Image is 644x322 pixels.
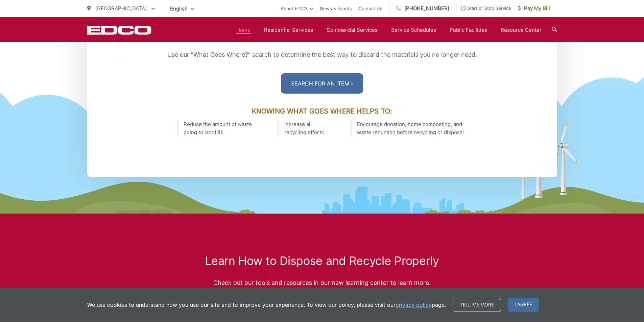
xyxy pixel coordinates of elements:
[87,25,151,35] a: EDCD logo. Return to the homepage.
[95,5,147,11] span: [GEOGRAPHIC_DATA]
[508,298,539,312] span: I agree
[128,107,517,115] h3: Knowing What Goes Where Helps To:
[350,120,468,137] li: Encourage donation, home composting, and waste reduction before recycling or disposal
[320,4,352,13] a: News & Events
[359,4,382,13] a: Contact Us
[327,26,378,34] a: Commercial Services
[236,26,251,34] a: Home
[281,4,313,13] a: About EDCO
[278,120,330,137] li: Increase all recycling efforts
[177,120,258,137] li: Reduce the amount of waste going to landfills
[87,278,557,288] p: Check out our tools and resources in our new learning center to learn more.
[281,73,363,94] a: Search For an Item
[264,26,313,34] a: Residential Services
[165,3,199,15] span: English
[87,254,557,268] h2: Learn How to Dispose and Recycle Properly
[518,4,550,13] span: Pay My Bill
[396,301,432,309] a: privacy policy
[450,26,487,34] a: Public Facilities
[391,26,436,34] a: Service Schedules
[453,298,501,312] a: Tell me more
[87,301,446,309] p: We use cookies to understand how you use our site and to improve your experience. To view our pol...
[501,26,542,34] a: Resource Center
[128,50,517,60] p: Use our “What Goes Where?” search to determine the best way to discard the materials you no longe...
